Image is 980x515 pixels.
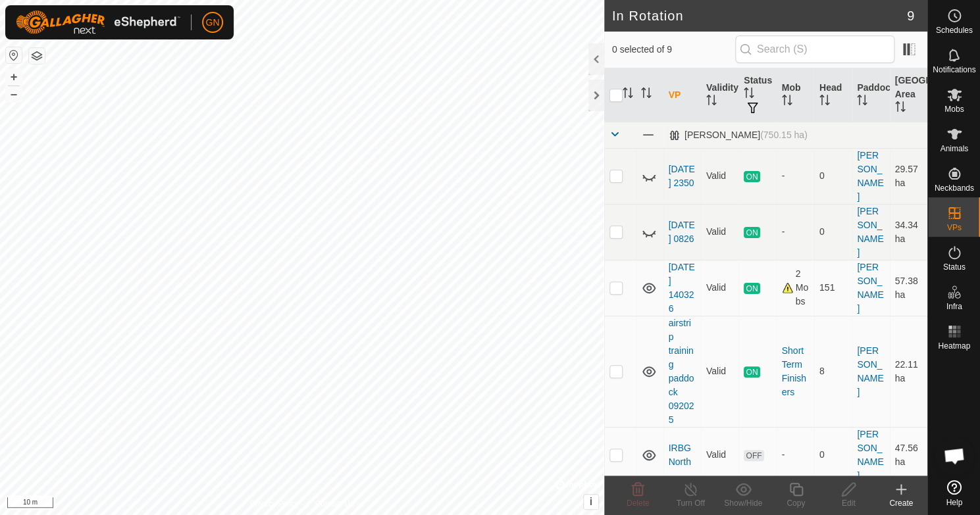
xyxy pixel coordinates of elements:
[669,262,695,314] a: [DATE] 140326
[944,105,964,113] span: Mobs
[814,68,852,122] th: Head
[890,204,927,260] td: 34.34 ha
[933,66,975,74] span: Notifications
[782,169,809,183] div: -
[928,475,980,512] a: Help
[935,26,972,34] span: Schedules
[717,497,769,509] div: Show/Hide
[16,11,180,34] img: Gallagher Logo
[612,8,907,24] h2: In Rotation
[669,220,695,244] a: [DATE] 0826
[814,148,852,204] td: 0
[669,130,808,141] div: [PERSON_NAME]
[938,342,970,350] span: Heatmap
[735,36,894,63] input: Search (S)
[819,97,830,107] p-sorticon: Activate to sort
[782,448,809,462] div: -
[782,267,809,308] div: 2 Mobs
[857,206,883,258] a: [PERSON_NAME]
[782,225,809,239] div: -
[701,68,738,122] th: Validity
[940,145,968,153] span: Animals
[744,227,760,238] span: ON
[641,89,652,100] p-sorticon: Activate to sort
[857,262,883,314] a: [PERSON_NAME]
[701,316,738,427] td: Valid
[782,344,809,399] div: Short Term Finishers
[890,260,927,316] td: 57.38 ha
[738,68,776,122] th: Status
[701,148,738,204] td: Valid
[669,318,694,425] a: airstrip training paddock 092025
[627,499,650,508] span: Delete
[589,496,592,507] span: i
[250,498,299,510] a: Privacy Policy
[744,450,763,461] span: OFF
[664,497,717,509] div: Turn Off
[822,497,875,509] div: Edit
[6,69,22,85] button: +
[782,97,792,107] p-sorticon: Activate to sort
[701,204,738,260] td: Valid
[934,184,973,192] span: Neckbands
[706,97,717,107] p-sorticon: Activate to sort
[857,97,867,107] p-sorticon: Activate to sort
[857,345,883,397] a: [PERSON_NAME]
[814,427,852,483] td: 0
[895,103,906,114] p-sorticon: Activate to sort
[6,86,22,102] button: –
[814,204,852,260] td: 0
[946,499,962,506] span: Help
[760,130,808,140] span: (750.15 ha)
[852,68,889,122] th: Paddock
[890,68,927,122] th: [GEOGRAPHIC_DATA] Area
[890,316,927,427] td: 22.11 ha
[6,47,22,63] button: Reset Map
[769,497,822,509] div: Copy
[744,89,754,100] p-sorticon: Activate to sort
[814,260,852,316] td: 151
[29,48,45,64] button: Map Layers
[584,495,598,509] button: i
[669,164,695,188] a: [DATE] 2350
[206,16,220,30] span: GN
[663,68,701,122] th: VP
[315,498,353,510] a: Contact Us
[623,89,633,100] p-sorticon: Activate to sort
[744,283,760,294] span: ON
[777,68,814,122] th: Mob
[942,263,965,271] span: Status
[946,303,962,310] span: Infra
[875,497,927,509] div: Create
[890,427,927,483] td: 47.56 ha
[701,260,738,316] td: Valid
[612,43,735,57] span: 0 selected of 9
[857,150,883,202] a: [PERSON_NAME]
[744,366,760,378] span: ON
[857,429,883,481] a: [PERSON_NAME]
[890,148,927,204] td: 29.57 ha
[701,427,738,483] td: Valid
[744,171,760,182] span: ON
[669,443,691,467] a: IRBG North
[935,436,974,476] div: Open chat
[814,316,852,427] td: 8
[907,6,914,26] span: 9
[946,224,961,232] span: VPs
